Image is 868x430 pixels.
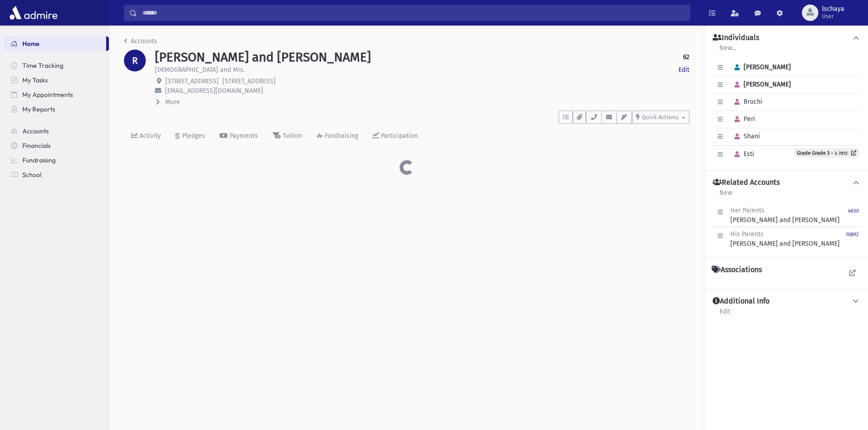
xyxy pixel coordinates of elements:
[4,36,106,51] a: Home
[180,132,205,140] div: Pledges
[22,40,40,48] span: Home
[281,132,302,140] div: Tuition
[365,124,425,149] a: Participation
[712,297,861,306] button: Additional Info
[265,124,309,149] a: Tuition
[168,124,212,149] a: Pledges
[222,77,276,85] span: [STREET_ADDRESS]
[22,142,51,150] span: Financials
[683,52,689,62] strong: 62
[22,76,48,84] span: My Tasks
[228,132,258,140] div: Payments
[712,265,762,274] h4: Associations
[846,232,859,238] small: 10892
[22,156,56,164] span: Fundraising
[22,127,49,135] span: Accounts
[730,115,755,123] span: Peri
[4,102,109,116] a: My Reports
[730,132,760,140] span: Shani
[713,178,780,187] h4: Related Accounts
[719,43,737,59] a: New...
[155,97,181,107] button: More
[212,124,265,149] a: Payments
[124,50,146,71] div: R
[165,87,263,95] span: [EMAIL_ADDRESS][DOMAIN_NAME]
[7,4,60,22] img: AdmirePro
[730,150,754,158] span: Esti
[137,5,690,21] input: Search
[848,208,859,214] small: 4630
[4,87,109,102] a: My Appointments
[4,124,109,138] a: Accounts
[4,138,109,153] a: Financials
[822,5,844,13] span: lschaya
[712,178,861,187] button: Related Accounts
[4,153,109,167] a: Fundraising
[632,111,689,124] button: Quick Actions
[323,132,358,140] div: Fundraising
[124,124,168,149] a: Activity
[22,91,73,99] span: My Appointments
[124,36,157,50] nav: breadcrumb
[730,63,791,71] span: [PERSON_NAME]
[730,229,840,248] div: [PERSON_NAME] and [PERSON_NAME]
[22,171,41,179] span: School
[165,98,180,106] span: More
[730,206,840,225] div: [PERSON_NAME] and [PERSON_NAME]
[848,206,859,225] a: 4630
[846,229,859,248] a: 10892
[155,65,245,75] p: [DEMOGRAPHIC_DATA] and Mrs.
[165,77,219,85] span: [STREET_ADDRESS]
[794,148,859,157] a: Grade Grade 3 - כתה ג
[4,73,109,87] a: My Tasks
[730,98,762,106] span: Bruchi
[678,65,689,75] a: Edit
[730,81,791,88] span: [PERSON_NAME]
[719,306,731,323] a: Edit
[309,124,365,149] a: Fundraising
[719,187,733,204] a: New
[713,297,770,306] h4: Additional Info
[712,33,861,43] button: Individuals
[616,111,632,124] button: Email Templates
[4,58,109,73] a: Time Tracking
[713,33,759,43] h4: Individuals
[730,230,764,238] span: His Parents
[22,61,63,70] span: Time Tracking
[155,50,371,65] h1: [PERSON_NAME] and [PERSON_NAME]
[642,114,678,121] span: Quick Actions
[4,167,109,182] a: School
[730,207,765,214] span: Her Parents
[379,132,418,140] div: Participation
[822,13,844,20] span: User
[124,37,157,45] a: Accounts
[138,132,161,140] div: Activity
[22,105,55,113] span: My Reports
